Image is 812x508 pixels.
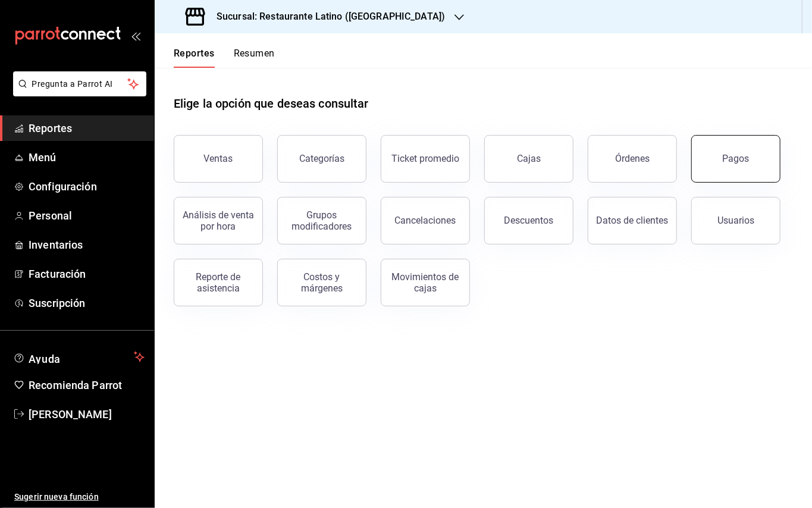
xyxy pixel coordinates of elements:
[29,377,145,393] span: Recomienda Parrot
[484,197,573,244] button: Descuentos
[285,209,359,232] div: Grupos modificadores
[29,295,145,311] span: Suscripción
[517,153,541,164] div: Cajas
[395,215,456,226] div: Cancelaciones
[29,237,145,253] span: Inventarios
[277,197,366,244] button: Grupos modificadores
[174,48,215,68] button: Reportes
[29,120,145,136] span: Reportes
[181,271,255,294] div: Reporte de asistencia
[691,197,780,244] button: Usuarios
[174,197,263,244] button: Análisis de venta por hora
[29,149,145,165] span: Menú
[234,48,275,68] button: Resumen
[174,135,263,183] button: Ventas
[615,153,650,164] div: Órdenes
[391,153,459,164] div: Ticket promedio
[13,71,146,96] button: Pregunta a Parrot AI
[29,208,145,224] span: Personal
[29,266,145,282] span: Facturación
[285,271,359,294] div: Costos y márgenes
[381,135,470,183] button: Ticket promedio
[597,215,669,226] div: Datos de clientes
[8,86,146,99] a: Pregunta a Parrot AI
[588,135,677,183] button: Órdenes
[174,259,263,306] button: Reporte de asistencia
[388,271,462,294] div: Movimientos de cajas
[723,153,750,164] div: Pagos
[277,135,366,183] button: Categorías
[504,215,554,226] div: Descuentos
[32,78,128,90] span: Pregunta a Parrot AI
[277,259,366,306] button: Costos y márgenes
[14,491,145,503] span: Sugerir nueva función
[131,31,140,40] button: open_drawer_menu
[207,10,445,24] h3: Sucursal: Restaurante Latino ([GEOGRAPHIC_DATA])
[29,350,129,364] span: Ayuda
[717,215,754,226] div: Usuarios
[204,153,233,164] div: Ventas
[588,197,677,244] button: Datos de clientes
[484,135,573,183] button: Cajas
[299,153,344,164] div: Categorías
[174,95,369,112] h1: Elige la opción que deseas consultar
[174,48,275,68] div: navigation tabs
[29,406,145,422] span: [PERSON_NAME]
[181,209,255,232] div: Análisis de venta por hora
[381,197,470,244] button: Cancelaciones
[29,178,145,195] span: Configuración
[381,259,470,306] button: Movimientos de cajas
[691,135,780,183] button: Pagos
